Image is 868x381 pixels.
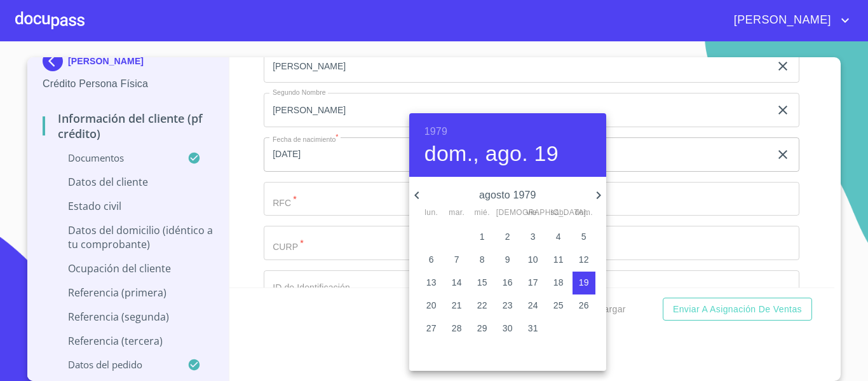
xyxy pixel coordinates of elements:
p: 13 [426,276,437,289]
p: 23 [503,299,513,312]
button: dom., ago. 19 [424,141,559,167]
button: 25 [547,294,570,317]
p: 8 [480,253,485,266]
p: 17 [528,276,538,289]
button: 17 [522,272,545,294]
span: mar. [445,207,468,219]
button: 12 [573,249,595,272]
p: 25 [553,299,564,312]
p: 27 [426,322,437,335]
span: mié. [471,207,494,219]
button: 31 [522,317,545,340]
button: 16 [496,272,519,294]
button: 24 [522,294,545,317]
button: 1 [471,226,494,249]
button: 30 [496,317,519,340]
p: 29 [477,322,487,335]
span: sáb. [547,207,570,219]
p: 11 [553,253,564,266]
p: 26 [579,299,589,312]
p: 10 [528,253,538,266]
p: 16 [503,276,513,289]
button: 27 [420,317,443,340]
p: 19 [579,276,589,289]
p: 28 [452,322,462,335]
p: 3 [531,230,536,243]
p: 6 [429,253,434,266]
button: 14 [445,272,468,294]
button: 23 [496,294,519,317]
p: agosto 1979 [424,188,591,203]
button: 2 [496,226,519,249]
p: 18 [553,276,564,289]
p: 4 [556,230,561,243]
button: 22 [471,294,494,317]
p: 31 [528,322,538,335]
button: 29 [471,317,494,340]
p: 21 [452,299,462,312]
button: 6 [420,249,443,272]
p: 20 [426,299,437,312]
button: 20 [420,294,443,317]
button: 11 [547,249,570,272]
p: 30 [503,322,513,335]
p: 1 [480,230,485,243]
button: 10 [522,249,545,272]
p: 15 [477,276,487,289]
span: lun. [420,207,443,219]
button: 21 [445,294,468,317]
button: 3 [522,226,545,249]
button: 13 [420,272,443,294]
button: 1979 [424,123,447,141]
span: vie. [522,207,545,219]
button: 9 [496,249,519,272]
button: 19 [573,272,595,294]
p: 14 [452,276,462,289]
button: 18 [547,272,570,294]
p: 22 [477,299,487,312]
button: 5 [573,226,595,249]
p: 5 [581,230,587,243]
span: dom. [573,207,595,219]
button: 7 [445,249,468,272]
button: 4 [547,226,570,249]
button: 28 [445,317,468,340]
button: 26 [573,294,595,317]
p: 7 [454,253,459,266]
span: [DEMOGRAPHIC_DATA]. [496,207,519,219]
p: 2 [505,230,510,243]
p: 12 [579,253,589,266]
p: 9 [505,253,510,266]
p: 24 [528,299,538,312]
button: 15 [471,272,494,294]
button: 8 [471,249,494,272]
